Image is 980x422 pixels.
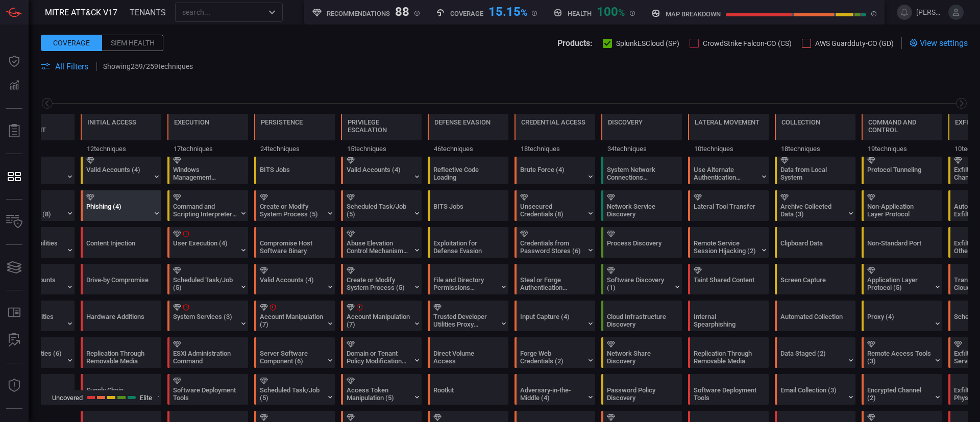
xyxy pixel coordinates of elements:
div: Reflective Code Loading [433,166,497,181]
button: AWS Guardduty-CO (GD) [802,38,894,48]
div: Create or Modify System Process (5) [347,276,410,291]
div: Initial Access [87,118,136,126]
div: T1505: Server Software Component [254,337,335,368]
div: Cloud Infrastructure Discovery [607,313,671,328]
div: File and Directory Permissions Modification (2) [433,276,497,291]
div: T1620: Reflective Code Loading [428,154,508,184]
div: 34 techniques [601,140,682,157]
button: Detections [2,73,27,98]
div: T1606: Forge Web Credentials [514,337,595,368]
div: T1571: Non-Standard Port [862,227,942,258]
div: T1072: Software Deployment Tools [167,374,248,405]
div: T1078: Valid Accounts [81,154,161,184]
div: 46 techniques [428,140,508,157]
button: SplunkESCloud (SP) [603,38,679,48]
div: System Services (3) [173,313,237,328]
span: MITRE ATT&CK V17 [45,8,117,17]
div: T1560: Archive Collected Data [775,190,855,221]
div: Non-Standard Port [867,239,931,255]
div: T1095: Non-Application Layer Protocol [862,190,942,221]
div: T1074: Data Staged [775,337,855,368]
div: Scheduled Task/Job (5) [347,203,410,218]
div: T1005: Data from Local System [775,154,855,184]
div: Remote Service Session Hijacking (2) [694,239,757,255]
div: T1649: Steal or Forge Authentication Certificates [514,264,595,294]
div: Direct Volume Access [433,350,497,365]
div: Clipboard Data [780,239,844,255]
div: T1059: Command and Scripting Interpreter [167,190,248,221]
div: T1046: Network Service Discovery [601,190,682,221]
div: Non-Application Layer Protocol [867,203,931,218]
button: ALERT ANALYSIS [2,328,27,353]
div: T1534: Internal Spearphishing (Not covered) [688,301,769,331]
div: T1580: Cloud Infrastructure Discovery [601,301,682,331]
div: T1078: Valid Accounts [341,154,422,184]
div: TA0011: Command and Control [862,114,942,157]
div: Command and Control [868,118,936,134]
span: View settings [920,38,968,48]
span: AWS Guardduty-CO (GD) [815,39,894,47]
div: Account Manipulation (7) [347,313,410,328]
div: T1484: Domain or Tenant Policy Modification [341,337,422,368]
div: Software Deployment Tools [173,386,237,402]
div: User Execution (4) [173,239,237,255]
div: Content Injection [86,239,150,255]
div: T1110: Brute Force [514,154,595,184]
div: Process Discovery [607,239,671,255]
span: % [618,7,625,18]
div: Lateral Tool Transfer [694,203,757,218]
div: T1572: Protocol Tunneling [862,154,942,184]
div: T1211: Exploitation for Defense Evasion [428,227,508,258]
div: TA0008: Lateral Movement [688,114,769,157]
div: T1659: Content Injection (Not covered) [81,227,161,258]
span: All Filters [55,62,88,71]
div: T1563: Remote Service Session Hijacking [688,227,769,258]
div: TA0004: Privilege Escalation [341,114,422,157]
div: T1053: Scheduled Task/Job [341,190,422,221]
div: T1047: Windows Management Instrumentation [167,154,248,184]
div: Application Layer Protocol (5) [867,276,931,291]
div: 10 techniques [688,140,769,157]
div: 17 techniques [167,140,248,157]
div: BITS Jobs [260,166,324,181]
div: T1119: Automated Collection [775,301,855,331]
div: Software Deployment Tools [694,386,757,402]
div: Forge Web Credentials (2) [520,350,584,365]
div: T1200: Hardware Additions (Not covered) [81,301,161,331]
div: T1555: Credentials from Password Stores [514,227,595,258]
button: All Filters [41,62,88,71]
div: Lateral Movement [695,118,759,126]
div: T1557: Adversary-in-the-Middle [514,374,595,405]
div: Exploitation for Defense Evasion [433,239,497,255]
span: TENANTS [130,8,166,17]
div: Defense Evasion [434,118,491,126]
div: Hardware Additions [86,313,150,328]
div: Access Token Manipulation (5) [347,386,410,402]
h5: Health [568,10,592,17]
div: Windows Management Instrumentation [173,166,237,181]
div: Credential Access [521,118,585,126]
div: T1098: Account Manipulation [341,301,422,331]
div: Rootkit [433,386,497,402]
div: Create or Modify System Process (5) [260,203,324,218]
div: Domain or Tenant Policy Modification (2) [347,350,410,365]
div: Steal or Forge Authentication Certificates [520,276,584,291]
div: Trusted Developer Utilities Proxy Execution (3) [433,313,497,328]
div: Unsecured Credentials (8) [520,203,584,218]
span: Elite [140,394,152,402]
div: Scheduled Task/Job (5) [173,276,237,291]
div: T1056: Input Capture [514,301,595,331]
div: T1090: Proxy [862,301,942,331]
div: Network Share Discovery [607,350,671,365]
button: Threat Intelligence [2,374,27,398]
div: Screen Capture [780,276,844,291]
div: T1552: Unsecured Credentials [514,190,595,221]
div: T1091: Replication Through Removable Media (Not covered) [81,337,161,368]
div: Network Service Discovery [607,203,671,218]
div: T1195: Supply Chain Compromise (Not covered) [81,374,161,405]
div: Internal Spearphishing [694,313,757,328]
div: Protocol Tunneling [867,166,931,181]
div: Valid Accounts (4) [86,166,150,181]
div: 24 techniques [254,140,335,157]
span: Products: [557,38,593,48]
